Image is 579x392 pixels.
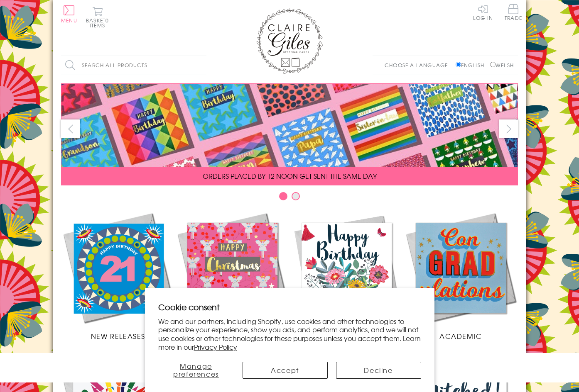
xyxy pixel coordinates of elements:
[499,119,518,138] button: next
[158,362,234,379] button: Manage preferences
[61,56,206,75] input: Search all products
[456,62,461,67] input: English
[90,17,109,29] span: 0 items
[61,5,77,23] button: Menu
[385,61,454,69] p: Choose a language:
[61,119,80,138] button: prev
[490,62,496,67] input: Welsh
[158,317,421,351] p: We and our partners, including Shopify, use cookies and other technologies to personalize your ex...
[158,301,421,313] h2: Cookie consent
[505,4,522,22] a: Trade
[505,4,522,20] span: Trade
[173,361,219,379] span: Manage preferences
[198,56,206,75] input: Search
[61,211,175,341] a: New Releases
[91,331,145,341] span: New Releases
[336,362,421,379] button: Decline
[194,342,237,352] a: Privacy Policy
[456,61,488,69] label: English
[473,4,493,20] a: Log In
[175,211,289,341] a: Christmas
[203,171,377,181] span: ORDERS PLACED BY 12 NOON GET SENT THE SAME DAY
[61,192,518,205] div: Carousel Pagination
[279,192,287,200] button: Carousel Page 1 (Current Slide)
[490,61,514,69] label: Welsh
[289,211,404,341] a: Birthdays
[292,192,300,200] button: Carousel Page 2
[243,362,328,379] button: Accept
[404,211,518,341] a: Academic
[256,8,323,74] img: Claire Giles Greetings Cards
[86,7,109,28] button: Basket0 items
[439,331,482,341] span: Academic
[61,17,77,24] span: Menu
